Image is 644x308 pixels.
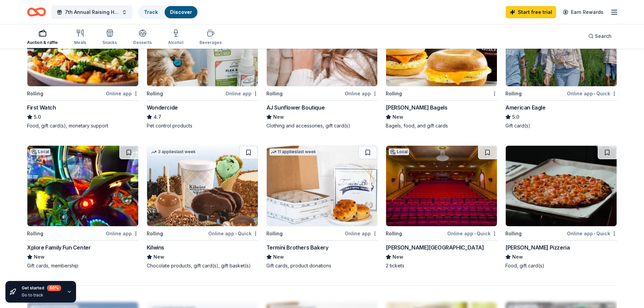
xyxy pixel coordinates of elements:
[34,113,41,121] span: 5.0
[594,91,595,96] span: •
[505,103,545,112] div: American Eagle
[266,243,329,252] div: Termini Brothers Bakery
[102,26,117,49] button: Snacks
[133,40,152,45] div: Desserts
[147,145,258,269] a: Image for Kilwins3 applieslast weekRollingOnline app•QuickKilwinsNewChocolate products, gift card...
[27,122,139,129] div: Food, gift card(s), monetary support
[386,230,402,238] div: Rolling
[22,292,61,298] div: Go to track
[594,231,595,236] span: •
[34,253,45,261] span: New
[106,229,139,238] div: Online app
[199,26,222,49] button: Beverages
[133,26,152,49] button: Desserts
[512,253,523,261] span: New
[386,103,447,112] div: [PERSON_NAME] Bagels
[27,243,91,252] div: Xplore Family Fun Center
[505,230,522,238] div: Rolling
[170,9,192,15] a: Discover
[386,5,497,129] a: Image for Bruegger's BagelsRolling[PERSON_NAME] BagelsNewBagels, food, and gift cards
[447,229,497,238] div: Online app Quick
[147,262,258,269] div: Chocolate products, gift card(s), gift basket(s)
[27,4,46,20] a: Home
[266,230,283,238] div: Rolling
[506,6,556,18] a: Start free trial
[595,32,612,40] span: Search
[266,145,378,269] a: Image for Termini Brothers Bakery11 applieslast weekRollingOnline appTermini Brothers BakeryNewGi...
[27,103,56,112] div: First Watch
[389,148,409,155] div: Local
[147,146,258,226] img: Image for Kilwins
[168,40,183,45] div: Alcohol
[273,253,284,261] span: New
[27,230,43,238] div: Rolling
[199,40,222,45] div: Beverages
[567,89,617,98] div: Online app Quick
[147,90,163,98] div: Rolling
[386,122,497,129] div: Bagels, food, and gift cards
[208,229,258,238] div: Online app Quick
[153,113,161,121] span: 4.7
[144,9,158,15] a: Track
[147,103,178,112] div: Wondercide
[505,5,617,129] a: Image for American Eagle11 applieslast weekRollingOnline app•QuickAmerican Eagle5.0Gift card(s)
[74,40,86,45] div: Meals
[505,145,617,269] a: Image for Pepe's PizzeriaRollingOnline app•Quick[PERSON_NAME] PizzeriaNewFood, gift card(s)
[150,148,197,156] div: 3 applies last week
[147,243,164,252] div: Kilwins
[102,40,117,45] div: Snacks
[27,262,139,269] div: Gift cards, membership
[27,26,58,49] button: Auction & raffle
[168,26,183,49] button: Alcohol
[392,113,403,121] span: New
[74,26,86,49] button: Meals
[266,90,283,98] div: Rolling
[235,231,237,236] span: •
[47,285,61,291] div: 60 %
[559,6,607,18] a: Earn Rewards
[474,231,476,236] span: •
[27,145,139,269] a: Image for Xplore Family Fun CenterLocalRollingOnline appXplore Family Fun CenterNewGift cards, me...
[138,5,198,19] button: TrackDiscover
[345,229,378,238] div: Online app
[225,89,258,98] div: Online app
[386,262,497,269] div: 2 tickets
[386,146,497,226] img: Image for Engeman Theater
[147,5,258,129] a: Image for Wondercide6 applieslast weekRollingOnline appWondercide4.7Pet control products
[345,89,378,98] div: Online app
[505,90,522,98] div: Rolling
[567,229,617,238] div: Online app Quick
[27,40,58,45] div: Auction & raffle
[266,103,325,112] div: AJ Sunflower Boutique
[512,113,519,121] span: 5.0
[27,90,43,98] div: Rolling
[267,146,378,226] img: Image for Termini Brothers Bakery
[386,243,484,252] div: [PERSON_NAME][GEOGRAPHIC_DATA]
[505,122,617,129] div: Gift card(s)
[106,89,139,98] div: Online app
[27,146,138,226] img: Image for Xplore Family Fun Center
[147,230,163,238] div: Rolling
[506,146,617,226] img: Image for Pepe's Pizzeria
[273,113,284,121] span: New
[266,5,378,129] a: Image for AJ Sunflower BoutiqueLocalRollingOnline appAJ Sunflower BoutiqueNewClothing and accesso...
[269,148,317,156] div: 11 applies last week
[505,262,617,269] div: Food, gift card(s)
[30,148,50,155] div: Local
[386,145,497,269] a: Image for Engeman TheaterLocalRollingOnline app•Quick[PERSON_NAME][GEOGRAPHIC_DATA]New2 tickets
[266,262,378,269] div: Gift cards, product donations
[153,253,164,261] span: New
[583,29,617,43] button: Search
[65,8,119,16] span: 7th Annual Raising Hope Golf Outing
[386,90,402,98] div: Rolling
[27,5,139,129] a: Image for First Watch2 applieslast weekRollingOnline appFirst Watch5.0Food, gift card(s), monetar...
[22,285,61,291] div: Get started
[51,5,133,19] button: 7th Annual Raising Hope Golf Outing
[392,253,403,261] span: New
[266,122,378,129] div: Clothing and accessories, gift card(s)
[147,122,258,129] div: Pet control products
[505,243,570,252] div: [PERSON_NAME] Pizzeria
